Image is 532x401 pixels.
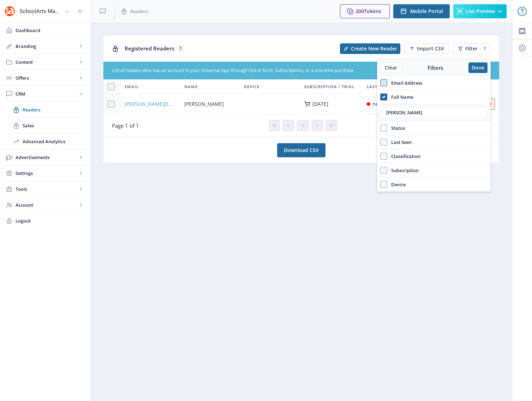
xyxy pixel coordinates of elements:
span: Branding [16,43,78,50]
span: Account [16,201,78,208]
span: Email Address [387,79,422,87]
span: Advanced Analytics [23,138,83,145]
button: Filter1 [453,43,491,54]
button: 200Tokens [340,4,390,18]
span: Readers [130,8,148,15]
div: Filters [402,64,468,71]
span: Dashboard [16,27,85,34]
a: Readers [7,102,83,117]
span: Name [184,83,198,91]
span: Sales [23,122,83,129]
img: properties.app_icon.png [4,6,16,17]
span: Page 1 of 1 [112,122,139,129]
span: CRM [16,90,78,97]
div: never [372,100,386,108]
button: Mobile Portal [393,4,450,18]
span: Tokens [364,8,381,14]
a: New page [400,43,449,54]
a: [PERSON_NAME][EMAIL_ADDRESS][PERSON_NAME][DOMAIN_NAME] [125,100,176,108]
a: Sales [7,118,83,133]
span: Device [387,180,406,189]
a: New page [336,43,400,54]
span: Create New Reader [351,46,397,51]
a: Download CSV [277,143,325,157]
span: Last Seen [367,83,390,91]
div: [DATE] [312,101,328,107]
span: Readers [23,106,83,113]
span: Registered Readers [125,45,174,52]
span: 1 [301,123,304,128]
span: Advertisements [16,154,78,161]
a: Advanced Analytics [7,134,83,149]
span: Last Seen [387,138,412,146]
span: Offers [16,74,78,81]
span: Subscription / Trial [304,83,354,91]
button: 1 [297,120,309,131]
span: Content [16,59,78,66]
span: Full Name [387,93,413,101]
span: Settings [16,170,78,177]
span: Logout [16,217,85,224]
button: Live Preview [453,4,507,18]
span: Status [387,124,405,132]
div: SchoolArts Magazine [20,4,61,19]
button: Create New Reader [340,43,400,54]
span: Import CSV [417,46,444,51]
app-collection-view: Registered Readers [103,35,500,137]
span: Filter [465,46,478,51]
span: Device [244,83,259,91]
span: 1 [177,45,184,52]
div: List of readers who has an account in your Universal App through Opt-in form, Subscriptions, or a... [112,67,448,74]
span: Email [125,83,139,91]
button: Clear [380,62,402,73]
span: Mobile Portal [410,8,443,14]
span: Classification [387,152,420,160]
span: Subscription [387,166,419,175]
div: 1 [480,46,486,51]
span: [PERSON_NAME] [184,100,224,108]
span: Live Preview [465,8,495,14]
span: Tools [16,186,78,193]
button: Import CSV [405,43,449,54]
button: Done [468,62,488,73]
